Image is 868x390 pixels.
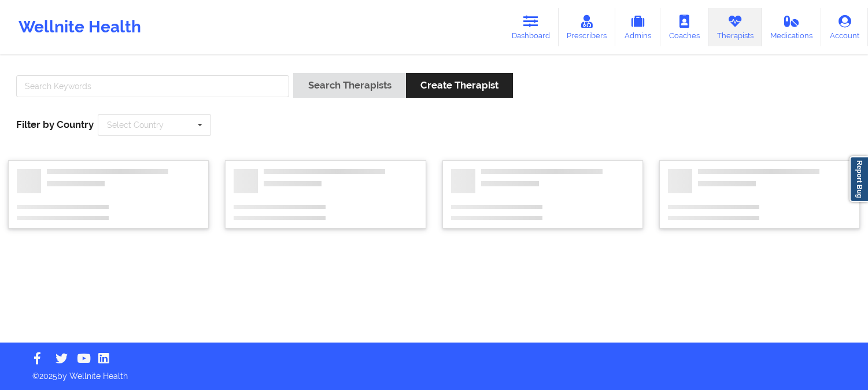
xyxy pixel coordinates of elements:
[762,8,822,46] a: Medications
[708,8,762,46] a: Therapists
[849,156,868,202] a: Report Bug
[406,73,513,98] button: Create Therapist
[503,8,559,46] a: Dashboard
[107,121,164,129] div: Select Country
[293,73,405,98] button: Search Therapists
[615,8,660,46] a: Admins
[16,119,94,130] span: Filter by Country
[559,8,616,46] a: Prescribers
[821,8,868,46] a: Account
[24,362,844,382] p: © 2025 by Wellnite Health
[16,75,289,97] input: Search Keywords
[660,8,708,46] a: Coaches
